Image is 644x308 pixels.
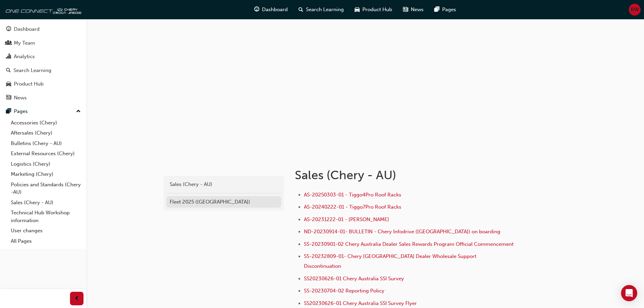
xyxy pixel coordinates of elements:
[304,229,500,235] a: ND-20230914-01- BULLETIN - Chery Infodrive ([GEOGRAPHIC_DATA]) on boarding
[442,6,456,14] span: Pages
[14,94,27,102] div: News
[304,288,384,294] a: SS-20230704-02 Reporting Policy
[304,241,514,247] a: SS-20230901-02 Chery Australia Dealer Sales Rewards Program Official Commencement
[429,3,461,17] a: pages-iconPages
[6,95,11,101] span: news-icon
[295,168,517,183] h1: Sales (Chery - AU)
[304,276,404,282] a: SS20230626-01 Chery Australia SSI Survey
[14,67,51,74] div: Search Learning
[3,50,84,63] a: Analytics
[6,68,11,74] span: search-icon
[355,5,360,14] span: car-icon
[3,78,84,90] a: Product Hub
[14,39,35,47] div: My Team
[629,4,641,16] button: RW
[170,198,278,206] div: Fleet 2025 ([GEOGRAPHIC_DATA])
[262,6,288,14] span: Dashboard
[621,285,637,301] div: Open Intercom Messenger
[8,197,84,208] a: Sales (Chery - AU)
[254,5,259,14] span: guage-icon
[8,159,84,169] a: Logistics (Chery)
[631,6,639,14] span: RW
[3,23,84,35] a: Dashboard
[8,208,84,226] a: Technical Hub Workshop information
[6,40,11,46] span: people-icon
[398,3,429,17] a: news-iconNews
[14,80,44,88] div: Product Hub
[304,253,478,269] a: SS-20232809-01- Chery [GEOGRAPHIC_DATA] Dealer Wholesale Support Discontinuation
[8,169,84,180] a: Marketing (Chery)
[304,204,401,210] a: AS-20240222-01 - Tiggo7Pro Roof Racks
[166,179,281,190] a: Sales (Chery - AU)
[3,105,84,118] button: Pages
[304,192,401,198] a: AS-20250303-01 - Tiggo4Pro Roof Racks
[304,216,389,222] a: AS-20231222-01 - [PERSON_NAME]
[411,6,424,14] span: News
[249,3,293,17] a: guage-iconDashboard
[8,118,84,128] a: Accessories (Chery)
[299,5,303,14] span: search-icon
[170,181,278,188] div: Sales (Chery - AU)
[3,92,84,104] a: News
[8,236,84,246] a: All Pages
[362,6,392,14] span: Product Hub
[76,107,81,116] span: up-icon
[8,148,84,159] a: External Resources (Chery)
[74,294,79,303] span: prev-icon
[6,54,11,60] span: chart-icon
[14,108,28,115] div: Pages
[6,109,11,115] span: pages-icon
[403,5,408,14] span: news-icon
[8,180,84,197] a: Policies and Standards (Chery -AU)
[8,226,84,236] a: User changes
[3,22,84,105] button: DashboardMy TeamAnalyticsSearch LearningProduct HubNews
[6,26,11,32] span: guage-icon
[14,25,40,33] div: Dashboard
[3,3,81,16] img: oneconnect
[306,6,344,14] span: Search Learning
[349,3,398,17] a: car-iconProduct Hub
[434,5,439,14] span: pages-icon
[8,128,84,138] a: Aftersales (Chery)
[304,300,417,306] a: SS20230626-01 Chery Australia SSI Survey Flyer
[14,53,35,61] div: Analytics
[8,138,84,149] a: Bulletins (Chery - AU)
[6,81,11,87] span: car-icon
[3,64,84,77] a: Search Learning
[166,196,281,208] a: Fleet 2025 ([GEOGRAPHIC_DATA])
[293,3,349,17] a: search-iconSearch Learning
[3,37,84,49] a: My Team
